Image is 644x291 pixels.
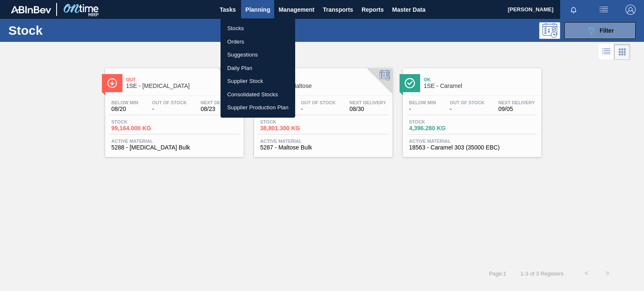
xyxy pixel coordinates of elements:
[221,48,295,62] a: Suggestions
[221,101,295,114] a: Supplier Production Plan
[221,88,295,101] a: Consolidated Stocks
[221,75,295,88] a: Supplier Stock
[221,62,295,75] a: Daily Plan
[221,22,295,35] a: Stocks
[221,35,295,49] a: Orders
